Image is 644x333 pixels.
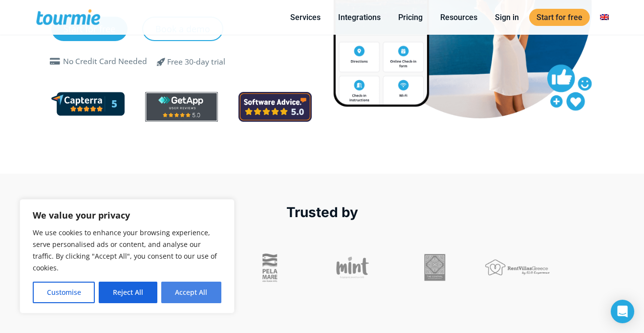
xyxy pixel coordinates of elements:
[47,58,63,66] span: 
[529,9,590,26] a: Start for free
[331,11,388,23] a: Integrations
[99,282,157,303] button: Reject All
[33,209,221,221] p: We value your privacy
[283,11,328,23] a: Services
[150,56,173,67] span: 
[488,11,526,23] a: Sign in
[63,56,147,67] div: No Credit Card Needed
[611,300,634,323] div: Open Intercom Messenger
[161,282,221,303] button: Accept All
[391,11,430,23] a: Pricing
[33,282,95,303] button: Customise
[286,204,358,221] span: Trusted by
[167,56,225,68] div: Free 30-day trial
[433,11,485,23] a: Resources
[33,227,221,274] p: We use cookies to enhance your browsing experience, serve personalised ads or content, and analys...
